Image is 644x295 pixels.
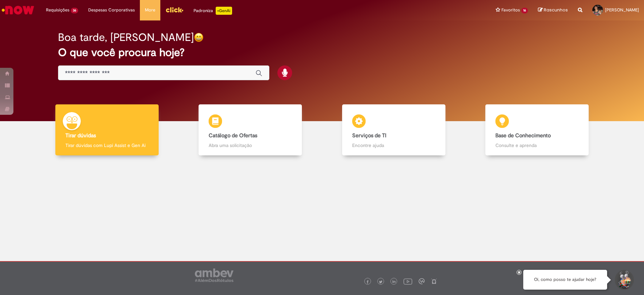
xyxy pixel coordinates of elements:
img: ServiceNow [1,3,35,17]
img: logo_footer_naosei.png [431,278,437,284]
img: click_logo_yellow_360x200.png [165,5,183,15]
a: Catálogo de Ofertas Abra uma solicitação [179,104,322,156]
span: Despesas Corporativas [88,7,135,13]
span: Requisições [46,7,69,13]
b: Tirar dúvidas [65,132,96,139]
span: More [145,7,155,13]
b: Catálogo de Ofertas [209,132,257,139]
img: happy-face.png [194,33,204,42]
button: Iniciar Conversa de Suporte [614,270,634,290]
span: Favoritos [501,7,520,13]
img: logo_footer_facebook.png [366,280,369,284]
img: logo_footer_twitter.png [379,280,382,284]
a: Rascunhos [538,7,568,13]
span: [PERSON_NAME] [605,7,639,13]
p: Consulte e aprenda [495,142,579,149]
b: Serviços de TI [352,132,386,139]
span: 16 [521,8,528,13]
p: Tirar dúvidas com Lupi Assist e Gen Ai [65,142,149,149]
img: logo_footer_ambev_rotulo_gray.png [195,268,233,282]
p: Encontre ajuda [352,142,435,149]
p: Abra uma solicitação [209,142,292,149]
div: Padroniza [194,7,232,15]
h2: O que você procura hoje? [58,47,586,58]
a: Tirar dúvidas Tirar dúvidas com Lupi Assist e Gen Ai [35,104,179,156]
span: Rascunhos [544,7,568,13]
h2: Boa tarde, [PERSON_NAME] [58,32,194,43]
b: Base de Conhecimento [495,132,551,139]
p: +GenAi [216,7,232,15]
div: Oi, como posso te ajudar hoje? [523,270,607,290]
img: logo_footer_youtube.png [404,277,412,286]
img: logo_footer_linkedin.png [392,280,396,284]
span: 36 [71,8,78,13]
a: Base de Conhecimento Consulte e aprenda [466,104,609,156]
a: Serviços de TI Encontre ajuda [322,104,466,156]
img: logo_footer_workplace.png [419,278,425,284]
